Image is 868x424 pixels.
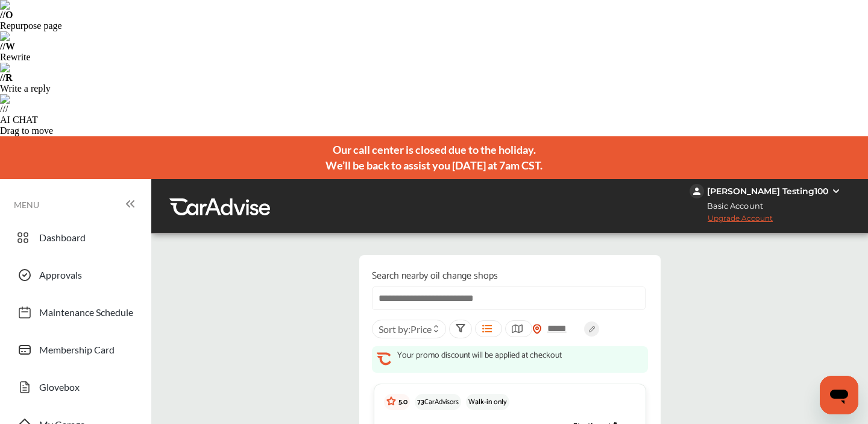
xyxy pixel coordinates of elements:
[690,214,773,229] span: Upgrade Account
[424,396,459,408] span: CarAdvisors
[410,323,432,335] span: Price
[11,297,139,328] a: Maintenance Schedule
[831,186,841,196] img: WGsFRI8htEPBVLJbROoPRyZpYNWhNONpIPPETTm6eUC0GeLEiAAAAAElFTkSuQmCC
[39,269,82,285] span: Approvals
[397,351,562,361] p: Your promo discount will be applied at checkout
[417,396,424,408] span: 73
[39,381,80,397] span: Glovebox
[11,372,139,403] a: Glovebox
[820,376,858,414] iframe: Button to launch messaging window
[532,324,542,334] img: location_vector_orange.38f05af8.svg
[707,186,828,197] div: [PERSON_NAME] Testing100
[691,200,772,212] span: Basic Account
[11,259,139,291] a: Approvals
[11,334,139,365] a: Membership Card
[379,323,432,335] span: Sort by :
[398,396,407,408] p: 5.0
[39,232,86,247] span: Dashboard
[39,306,133,322] span: Maintenance Schedule
[39,344,115,359] span: Membership Card
[11,222,139,253] a: Dashboard
[14,200,39,210] span: MENU
[372,268,648,284] p: Search nearby oil change shops
[690,184,704,198] img: jVpblrzwTbfkPYzPPzSLxeg0AAAAASUVORK5CYII=
[468,396,507,408] p: Walk-in only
